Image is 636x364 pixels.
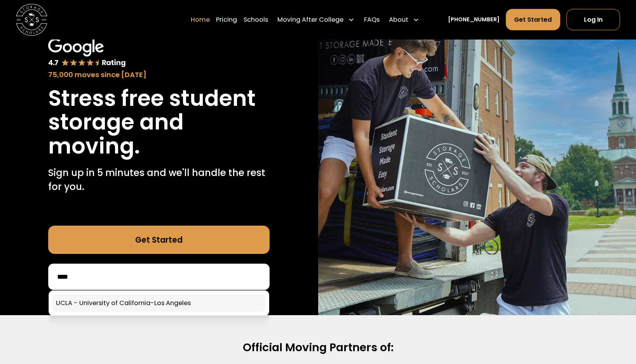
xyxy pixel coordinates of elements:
[244,9,268,31] a: Schools
[566,9,620,30] a: Log In
[277,15,343,24] div: Moving After College
[506,9,560,30] a: Get Started
[48,86,270,158] h1: Stress free student storage and moving.
[389,15,408,24] div: About
[386,9,423,31] div: About
[65,340,571,355] h2: Official Moving Partners of:
[16,4,47,35] img: Storage Scholars main logo
[448,16,500,24] a: [PHONE_NUMBER]
[16,4,47,35] a: home
[48,226,270,254] a: Get Started
[364,9,380,31] a: FAQs
[48,38,125,68] img: Google 4.7 star rating
[216,9,237,31] a: Pricing
[48,166,270,194] p: Sign up in 5 minutes and we'll handle the rest for you.
[48,69,270,80] div: 75,000 moves since [DATE]
[191,9,210,31] a: Home
[274,9,358,31] div: Moving After College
